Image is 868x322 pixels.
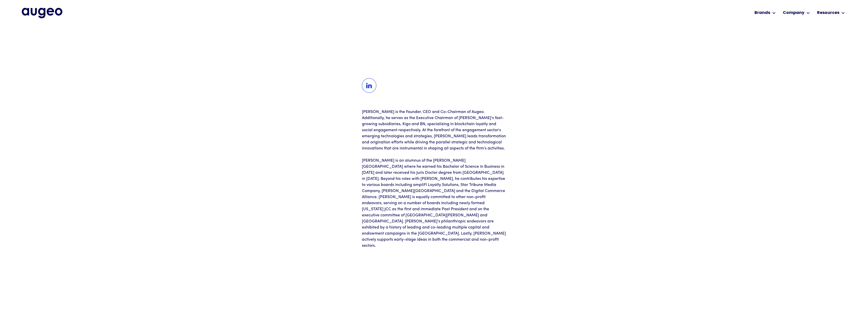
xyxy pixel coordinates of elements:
img: LinkedIn Icon [362,78,376,93]
div: Brands [754,10,770,16]
div: Company [783,10,804,16]
p: [PERSON_NAME] is the Founder, CEO and Co-Chairman of Augeo. Additionally, he serves as the Execut... [362,109,506,151]
p: [PERSON_NAME] is an alumnus of the [PERSON_NAME][GEOGRAPHIC_DATA] where he earned his Bachelor of... [362,158,506,249]
div: Resources [817,10,839,16]
a: home [22,8,62,18]
img: Augeo's full logo in midnight blue. [22,8,62,18]
p: ‍ [362,151,506,158]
